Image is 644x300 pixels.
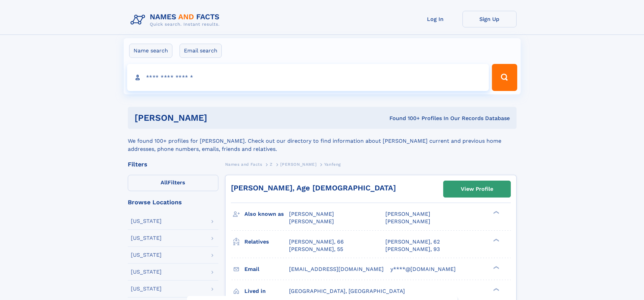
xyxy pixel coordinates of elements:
[462,11,517,27] a: Sign Up
[492,265,500,270] div: ❯
[385,238,440,246] a: [PERSON_NAME], 62
[280,160,316,168] a: [PERSON_NAME]
[492,210,500,215] div: ❯
[128,175,218,191] label: Filters
[324,162,341,167] span: Yanfeng
[289,266,384,272] span: [EMAIL_ADDRESS][DOMAIN_NAME]
[128,199,218,205] div: Browse Locations
[298,115,510,122] div: Found 100+ Profiles In Our Records Database
[385,218,430,225] span: [PERSON_NAME]
[128,11,225,29] img: Logo Names and Facts
[492,64,517,91] button: Search Button
[244,263,289,275] h3: Email
[289,218,334,225] span: [PERSON_NAME]
[131,218,162,224] div: [US_STATE]
[289,288,405,294] span: [GEOGRAPHIC_DATA], [GEOGRAPHIC_DATA]
[128,129,517,153] div: We found 100+ profiles for [PERSON_NAME]. Check out our directory to find information about [PERS...
[408,11,462,27] a: Log In
[444,181,510,197] a: View Profile
[131,235,162,241] div: [US_STATE]
[492,287,500,292] div: ❯
[180,44,222,58] label: Email search
[270,162,273,167] span: Z
[128,161,218,167] div: Filters
[280,162,316,167] span: [PERSON_NAME]
[461,181,493,197] div: View Profile
[492,238,500,242] div: ❯
[244,285,289,297] h3: Lived in
[231,184,396,192] a: [PERSON_NAME], Age [DEMOGRAPHIC_DATA]
[244,208,289,220] h3: Also known as
[289,246,343,253] a: [PERSON_NAME], 55
[289,238,344,246] a: [PERSON_NAME], 66
[131,252,162,258] div: [US_STATE]
[225,160,262,168] a: Names and Facts
[270,160,273,168] a: Z
[385,211,430,217] span: [PERSON_NAME]
[244,236,289,248] h3: Relatives
[129,44,172,58] label: Name search
[161,179,168,186] span: All
[127,64,489,91] input: search input
[131,286,162,292] div: [US_STATE]
[131,269,162,275] div: [US_STATE]
[135,114,299,122] h1: [PERSON_NAME]
[289,211,334,217] span: [PERSON_NAME]
[385,246,440,253] a: [PERSON_NAME], 93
